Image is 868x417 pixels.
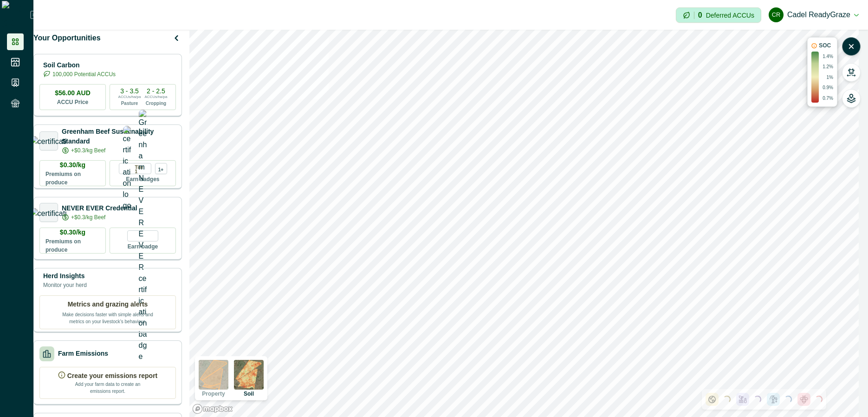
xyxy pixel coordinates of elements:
img: Logo [2,1,30,29]
p: Earn badge [128,241,158,251]
p: Create your emissions report [67,371,158,381]
img: soil preview [234,360,264,390]
p: $0.30/kg [60,160,85,170]
p: Add your farm data to create an emissions report. [73,381,143,395]
p: 1% [827,74,833,81]
p: 3 - 3.5 [120,88,139,94]
p: ACCUs/ha/pa [118,94,141,100]
a: Mapbox logo [192,404,233,414]
p: 100,000 Potential ACCUs [52,70,116,78]
p: $0.30/kg [60,228,85,237]
p: Herd Insights [43,271,87,281]
img: certification logo [30,136,68,145]
p: Make decisions faster with simple alerts and metrics on your livestock’s behaviour. [61,309,154,325]
p: 0.9% [823,84,833,91]
p: Your Opportunities [33,33,101,44]
p: Farm Emissions [58,349,108,358]
button: Cadel ReadyGrazeCadel ReadyGraze [769,4,859,26]
p: Soil [244,391,254,397]
p: +$0.3/kg Beef [71,213,105,222]
p: 1.4% [823,53,833,60]
p: Cropping [146,100,166,107]
p: NEVER EVER Credential [62,203,137,213]
p: Earn badges [126,174,159,183]
img: Greenham NEVER EVER certification badge [139,110,147,362]
div: more credentials avaialble [155,163,167,174]
p: 1+ [158,166,163,172]
p: ACCU Price [57,98,88,106]
p: Tier 1 [135,163,147,174]
p: Deferred ACCUs [706,12,754,19]
img: certification logo [30,208,68,217]
p: Premiums on produce [45,170,100,187]
p: ACCUs/ha/pa [145,94,168,100]
p: Greenham Beef Sustainability Standard [62,127,176,146]
img: certification logo [123,126,131,211]
p: Metrics and grazing alerts [68,300,148,309]
p: SOC [819,41,831,50]
p: Premiums on produce [45,237,100,254]
p: +$0.3/kg Beef [71,146,105,155]
p: 1.2% [823,63,833,70]
img: property preview [199,360,228,390]
canvas: Map [189,30,859,417]
p: 0.7% [823,95,833,102]
p: 2 - 2.5 [147,88,165,94]
p: Soil Carbon [43,60,116,70]
p: 0 [698,12,702,19]
p: Property [202,391,225,397]
p: $56.00 AUD [55,88,91,98]
p: Pasture [121,100,138,107]
p: Monitor your herd [43,281,87,289]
